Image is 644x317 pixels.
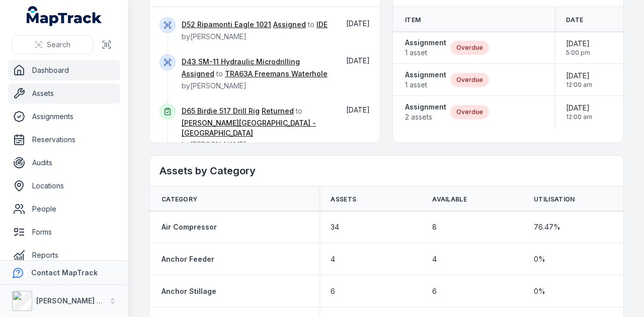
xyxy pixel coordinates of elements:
[225,69,328,79] a: TRA63A Freemans Waterhole
[566,39,590,57] time: 27/06/2025, 5:00:00 pm
[405,80,446,90] span: 1 asset
[566,113,592,121] span: 12:00 am
[36,296,119,305] strong: [PERSON_NAME] Group
[182,57,328,90] span: to by [PERSON_NAME]
[405,102,446,112] strong: Assignment
[405,16,421,24] span: Item
[331,222,339,232] span: 34
[405,48,446,58] span: 1 asset
[182,69,214,79] a: Assigned
[432,195,467,203] span: Available
[346,19,370,28] time: 28/08/2025, 12:43:47 pm
[346,56,370,65] span: [DATE]
[450,105,489,119] div: Overdue
[31,268,98,277] strong: Contact MapTrack
[182,118,332,138] a: [PERSON_NAME][GEOGRAPHIC_DATA] - [GEOGRAPHIC_DATA]
[566,71,592,81] span: [DATE]
[566,49,590,57] span: 5:00 pm
[8,130,120,150] a: Reservations
[534,254,545,264] span: 0 %
[566,103,592,121] time: 25/08/2025, 12:00:00 am
[405,102,446,122] a: Assignment2 assets
[450,73,489,87] div: Overdue
[566,103,592,113] span: [DATE]
[432,222,437,232] span: 8
[331,286,335,296] span: 6
[346,105,370,114] time: 26/08/2025, 1:47:59 pm
[566,39,590,49] span: [DATE]
[8,222,120,242] a: Forms
[27,6,102,26] a: MapTrack
[566,71,592,89] time: 31/07/2025, 12:00:00 am
[534,222,560,232] span: 76.47 %
[8,153,120,173] a: Audits
[262,106,294,116] a: Returned
[182,106,260,116] a: D65 Birdie 517 Drill Rig
[182,20,328,41] span: to by [PERSON_NAME]
[182,57,300,67] a: D43 SM-11 Hydraulic Microdrilling
[47,40,70,50] span: Search
[405,112,446,122] span: 2 assets
[8,107,120,127] a: Assignments
[182,20,271,30] a: D52 Ripamonti Eagle 1021
[8,60,120,80] a: Dashboard
[405,70,446,90] a: Assignment1 asset
[331,195,356,203] span: Assets
[450,41,489,55] div: Overdue
[346,56,370,65] time: 28/08/2025, 7:25:06 am
[405,70,446,80] strong: Assignment
[346,105,370,114] span: [DATE]
[432,286,437,296] span: 6
[8,245,120,265] a: Reports
[159,164,613,178] h2: Assets by Category
[8,176,120,196] a: Locations
[12,35,93,54] button: Search
[8,199,120,219] a: People
[331,254,335,264] span: 4
[566,81,592,89] span: 12:00 am
[8,83,120,103] a: Assets
[162,286,216,296] a: Anchor Stillage
[162,254,214,264] a: Anchor Feeder
[432,254,437,264] span: 4
[346,19,370,28] span: [DATE]
[273,20,306,30] a: Assigned
[566,16,583,24] span: Date
[182,107,332,149] span: to by [PERSON_NAME]
[534,195,575,203] span: Utilisation
[405,38,446,48] strong: Assignment
[405,38,446,58] a: Assignment1 asset
[162,195,197,203] span: Category
[162,222,217,232] a: Air Compressor
[316,20,328,30] a: IDE
[534,286,545,296] span: 0 %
